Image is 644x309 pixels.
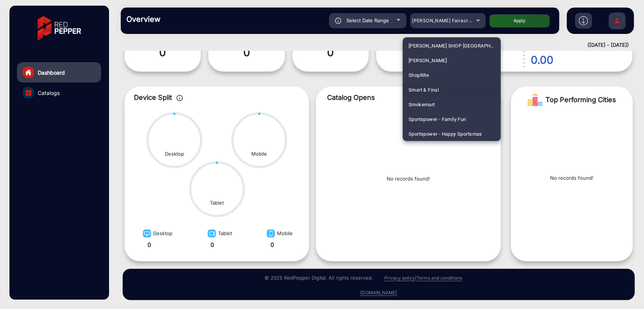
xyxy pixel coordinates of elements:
span: Sportspower - Happy Sportsmas [409,127,482,141]
span: Smart & Final [409,83,439,97]
span: Sportspower - Family Fun [409,112,466,127]
span: [PERSON_NAME] SHOP [GEOGRAPHIC_DATA] [409,38,495,53]
span: Smokemart [409,97,435,112]
span: [PERSON_NAME] [409,53,447,68]
span: ShopRite [409,68,429,83]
